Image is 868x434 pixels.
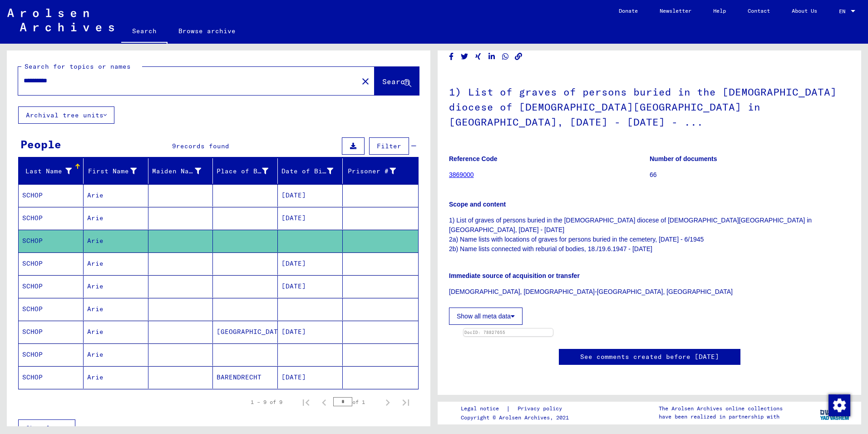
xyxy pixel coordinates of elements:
mat-cell: SCHOP [19,298,84,320]
mat-label: Search for topics or names [25,62,131,71]
mat-cell: Arie [84,184,148,207]
p: 66 [650,170,850,180]
div: | [461,404,573,414]
mat-cell: Arie [84,366,148,389]
span: Show less [26,424,63,432]
b: Number of documents [650,155,717,162]
p: The Arolsen Archives online collections [659,404,783,413]
button: Share on WhatsApp [501,51,510,62]
a: Browse archive [168,20,247,42]
div: Place of Birth [217,164,280,178]
p: Copyright © Arolsen Archives, 2021 [461,414,573,422]
b: Reference Code [449,155,498,162]
mat-header-cell: First Name [84,158,148,184]
mat-cell: SCHOP [19,230,84,252]
mat-cell: BARENDRECHT [213,366,278,389]
mat-cell: [DATE] [278,366,343,389]
p: have been realized in partnership with [659,413,783,421]
div: 1 – 9 of 9 [251,398,282,406]
button: Filter [369,137,409,155]
mat-cell: SCHOP [19,343,84,366]
button: Last page [397,393,415,411]
div: Change consent [828,394,850,416]
button: First page [297,393,315,411]
a: Privacy policy [510,404,573,414]
button: Clear [356,72,375,90]
b: Immediate source of acquisition or transfer [449,272,580,279]
p: 1) List of graves of persons buried in the [DEMOGRAPHIC_DATA] diocese of [DEMOGRAPHIC_DATA][GEOGR... [449,216,850,254]
mat-header-cell: Last Name [19,158,84,184]
button: Share on Xing [473,51,483,62]
mat-icon: close [360,76,371,87]
mat-cell: Arie [84,343,148,366]
a: 3869000 [449,171,474,178]
mat-cell: SCHOP [19,207,84,229]
div: People [20,136,61,152]
mat-cell: Arie [84,252,148,275]
mat-cell: [DATE] [278,184,343,207]
span: 9 [172,142,176,150]
mat-cell: SCHOP [19,275,84,298]
mat-header-cell: Prisoner # [343,158,418,184]
mat-cell: [DATE] [278,275,343,298]
div: Place of Birth [217,167,268,176]
a: Search [121,20,168,44]
mat-cell: SCHOP [19,252,84,275]
a: Legal notice [461,404,506,414]
p: [DEMOGRAPHIC_DATA], [DEMOGRAPHIC_DATA]-[GEOGRAPHIC_DATA], [GEOGRAPHIC_DATA] [449,287,850,297]
mat-cell: [DATE] [278,207,343,229]
button: Share on LinkedIn [487,51,497,62]
mat-header-cell: Date of Birth [278,158,343,184]
mat-cell: Arie [84,321,148,343]
button: Show all meta data [449,308,523,325]
button: Next page [379,393,397,411]
h1: 1) List of graves of persons buried in the [DEMOGRAPHIC_DATA] diocese of [DEMOGRAPHIC_DATA][GEOGR... [449,71,850,141]
mat-cell: [GEOGRAPHIC_DATA] [213,321,278,343]
div: Prisoner # [346,164,407,178]
button: Search [375,67,419,95]
button: Archival tree units [18,106,114,124]
button: Share on Facebook [447,51,456,62]
div: Prisoner # [346,167,396,176]
mat-cell: [DATE] [278,252,343,275]
mat-cell: SCHOP [19,184,84,207]
div: Maiden Name [152,167,202,176]
div: First Name [87,164,148,178]
mat-header-cell: Maiden Name [148,158,213,184]
div: First Name [87,167,137,176]
div: Last Name [22,167,72,176]
mat-cell: Arie [84,298,148,320]
div: Date of Birth [281,164,345,178]
img: Arolsen_neg.svg [7,9,114,31]
button: Share on Twitter [460,51,469,62]
mat-cell: SCHOP [19,321,84,343]
img: yv_logo.png [818,401,852,424]
button: Copy link [514,51,523,62]
mat-cell: Arie [84,275,148,298]
div: Maiden Name [152,164,213,178]
mat-cell: [DATE] [278,321,343,343]
span: records found [176,142,229,150]
span: Search [382,77,409,86]
mat-cell: Arie [84,230,148,252]
a: DocID: 78827655 [464,330,505,335]
div: of 1 [333,398,379,406]
div: Date of Birth [281,167,333,176]
mat-cell: SCHOP [19,366,84,389]
span: EN [839,8,849,15]
button: Previous page [315,393,333,411]
b: Scope and content [449,201,506,208]
mat-cell: Arie [84,207,148,229]
div: Last Name [22,164,83,178]
img: Change consent [829,394,850,416]
a: See comments created before [DATE] [580,352,719,362]
mat-header-cell: Place of Birth [213,158,278,184]
span: Filter [377,142,401,150]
